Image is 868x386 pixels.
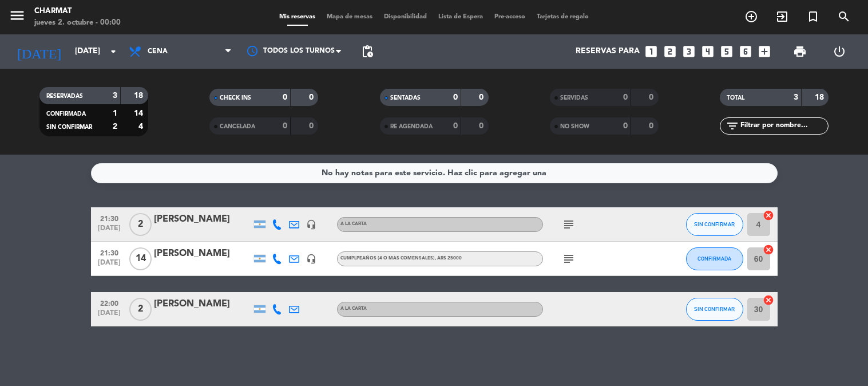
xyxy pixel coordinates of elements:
[106,45,120,58] i: arrow_drop_down
[560,124,589,129] span: NO SHOW
[739,120,828,132] input: Filtrar por nombre...
[113,123,117,131] strong: 2
[815,93,826,101] strong: 18
[95,309,124,322] span: [DATE]
[9,7,26,28] button: menu
[697,255,731,262] span: CONFIRMADA
[113,109,117,117] strong: 1
[623,93,628,101] strong: 0
[360,45,374,58] span: pending_actions
[113,92,117,100] strong: 3
[306,254,316,264] i: headset_mic
[154,297,251,312] div: [PERSON_NAME]
[46,111,86,117] span: CONFIRMADA
[154,246,251,261] div: [PERSON_NAME]
[727,95,744,101] span: TOTAL
[560,95,588,101] span: SERVIDAS
[700,44,715,59] i: looks_4
[681,44,696,59] i: looks_3
[390,95,421,101] span: SENTADAS
[453,93,458,101] strong: 0
[726,119,739,133] i: filter_list
[763,244,774,255] i: cancel
[95,296,124,309] span: 22:00
[390,124,433,129] span: RE AGENDADA
[479,93,486,101] strong: 0
[686,213,743,236] button: SIN CONFIRMAR
[138,123,145,131] strong: 4
[686,247,743,270] button: CONFIRMADA
[775,10,789,23] i: exit_to_app
[763,294,774,306] i: cancel
[220,95,251,101] span: CHECK INS
[129,298,152,321] span: 2
[95,211,124,224] span: 21:30
[340,306,367,311] span: A LA CARTA
[283,122,287,130] strong: 0
[34,6,121,17] div: Charmat
[694,306,735,312] span: SIN CONFIRMAR
[46,124,92,130] span: SIN CONFIRMAR
[744,10,758,23] i: add_circle_outline
[694,221,735,227] span: SIN CONFIRMAR
[820,34,859,69] div: LOG OUT
[576,47,640,56] span: Reservas para
[148,48,168,56] span: Cena
[719,44,734,59] i: looks_5
[686,298,743,321] button: SIN CONFIRMAR
[340,222,367,226] span: A LA CARTA
[649,122,656,130] strong: 0
[378,14,433,20] span: Disponibilidad
[95,224,124,238] span: [DATE]
[531,14,594,20] span: Tarjetas de regalo
[95,246,124,259] span: 21:30
[321,14,378,20] span: Mapa de mesas
[46,93,83,99] span: RESERVADAS
[129,213,152,236] span: 2
[309,122,316,130] strong: 0
[154,212,251,227] div: [PERSON_NAME]
[274,14,321,20] span: Mis reservas
[623,122,628,130] strong: 0
[340,256,462,261] span: CUMPLPEAÑOS (4 o mas comensales)
[9,7,26,24] i: menu
[757,44,772,59] i: add_box
[95,259,124,272] span: [DATE]
[134,92,145,100] strong: 18
[435,256,462,261] span: , ARS 25000
[220,124,255,129] span: CANCELADA
[793,45,807,58] span: print
[134,109,145,117] strong: 14
[433,14,489,20] span: Lista de Espera
[309,93,316,101] strong: 0
[129,247,152,270] span: 14
[489,14,531,20] span: Pre-acceso
[663,44,677,59] i: looks_two
[562,252,576,266] i: subject
[738,44,753,59] i: looks_6
[833,45,846,58] i: power_settings_new
[649,93,656,101] strong: 0
[479,122,486,130] strong: 0
[794,93,798,101] strong: 3
[644,44,659,59] i: looks_one
[763,210,774,221] i: cancel
[34,17,121,29] div: jueves 2. octubre - 00:00
[837,10,851,23] i: search
[453,122,458,130] strong: 0
[306,219,316,230] i: headset_mic
[283,93,287,101] strong: 0
[562,218,576,231] i: subject
[806,10,820,23] i: turned_in_not
[322,167,546,180] div: No hay notas para este servicio. Haz clic para agregar una
[9,39,69,64] i: [DATE]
